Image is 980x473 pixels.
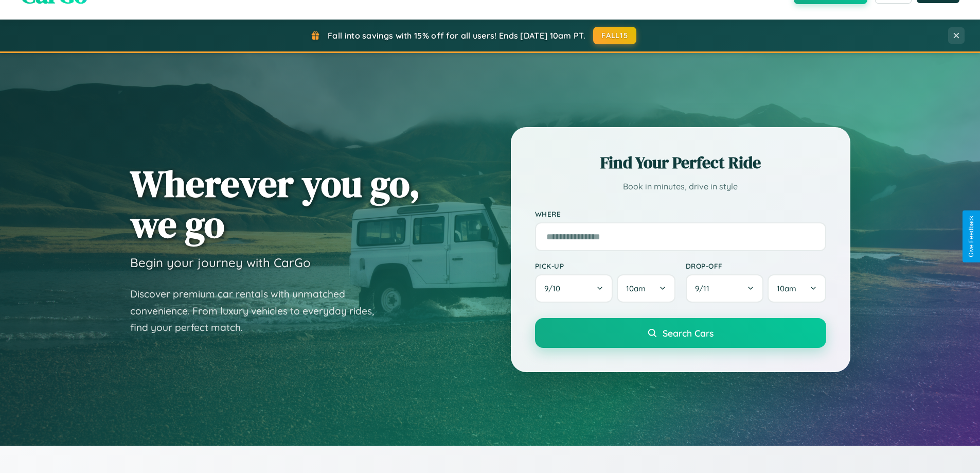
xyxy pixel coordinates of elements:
h2: Find Your Perfect Ride [535,151,826,174]
h3: Begin your journey with CarGo [130,255,311,270]
label: Where [535,209,826,218]
span: Fall into savings with 15% off for all users! Ends [DATE] 10am PT. [328,30,585,41]
span: 10am [777,284,796,293]
label: Pick-up [535,261,675,270]
button: 9/11 [686,274,764,303]
button: Search Cars [535,318,826,348]
span: Search Cars [663,327,714,339]
h1: Wherever you go, we go [130,163,420,244]
button: 10am [768,274,826,303]
span: 10am [626,284,646,293]
label: Drop-off [686,261,826,270]
button: 9/10 [535,274,613,303]
p: Book in minutes, drive in style [535,179,826,194]
p: Discover premium car rentals with unmatched convenience. From luxury vehicles to everyday rides, ... [130,286,387,336]
button: FALL15 [593,27,636,44]
div: Give Feedback [968,216,975,257]
span: 9 / 10 [544,284,565,293]
button: 10am [617,274,675,303]
span: 9 / 11 [695,284,715,293]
